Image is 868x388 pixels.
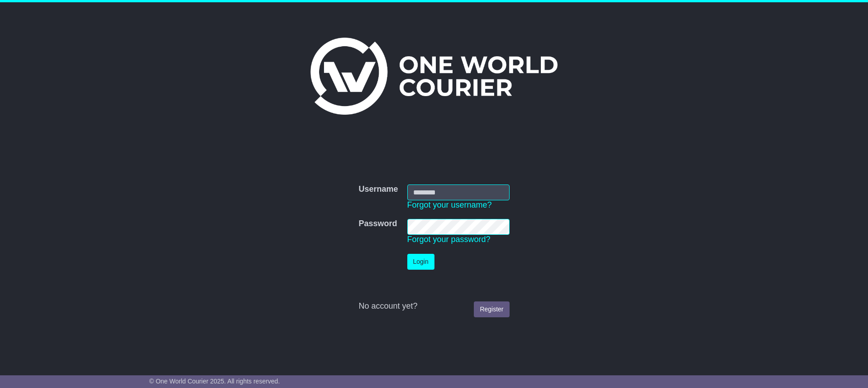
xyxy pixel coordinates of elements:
label: Password [358,219,397,229]
img: One World [310,38,558,115]
label: Username [358,184,398,194]
button: Login [407,254,434,270]
span: © One World Courier 2025. All rights reserved. [149,378,280,385]
a: Forgot your username? [407,200,492,209]
a: Forgot your password? [407,235,491,244]
a: Register [474,301,509,317]
div: No account yet? [358,301,509,311]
